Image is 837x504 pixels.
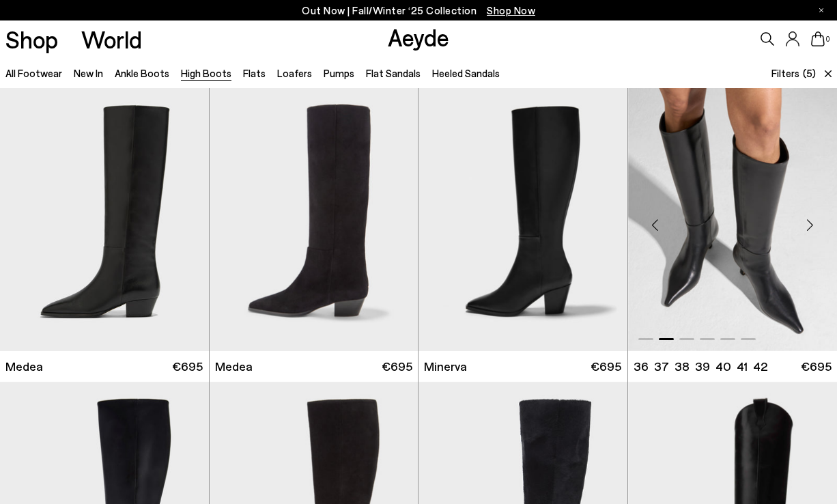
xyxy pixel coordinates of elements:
[825,36,832,43] span: 0
[5,27,58,51] a: Shop
[302,2,535,19] p: Out Now | Fall/Winter ‘25 Collection
[210,351,418,382] a: Medea €695
[243,67,266,79] a: Flats
[634,358,763,375] ul: variant
[210,88,418,350] a: Next slide Previous slide
[74,67,103,79] a: New In
[424,358,467,375] span: Minerva
[277,67,312,79] a: Loafers
[181,67,231,79] a: High Boots
[81,27,142,51] a: World
[5,358,43,375] span: Medea
[210,88,418,350] img: Medea Suede Knee-High Boots
[418,88,627,350] a: Next slide Previous slide
[753,358,767,375] li: 42
[210,88,418,350] div: 1 / 6
[591,358,621,375] span: €695
[635,204,676,245] div: Previous slide
[172,358,203,375] span: €695
[789,204,830,245] div: Next slide
[771,67,799,79] span: Filters
[418,351,627,382] a: Minerva €695
[654,358,669,375] li: 37
[382,358,412,375] span: €695
[115,67,169,79] a: Ankle Boots
[487,4,535,16] span: Navigate to /collections/new-in
[418,88,627,350] img: Minerva High Cowboy Boots
[215,358,253,375] span: Medea
[715,358,731,375] li: 40
[634,358,649,375] li: 36
[418,88,627,350] div: 1 / 6
[324,67,354,79] a: Pumps
[801,358,832,375] span: €695
[811,31,825,46] a: 0
[695,358,710,375] li: 39
[366,67,421,79] a: Flat Sandals
[737,358,748,375] li: 41
[675,358,690,375] li: 38
[803,66,816,81] span: (5)
[5,67,62,79] a: All Footwear
[388,23,449,51] a: Aeyde
[432,67,500,79] a: Heeled Sandals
